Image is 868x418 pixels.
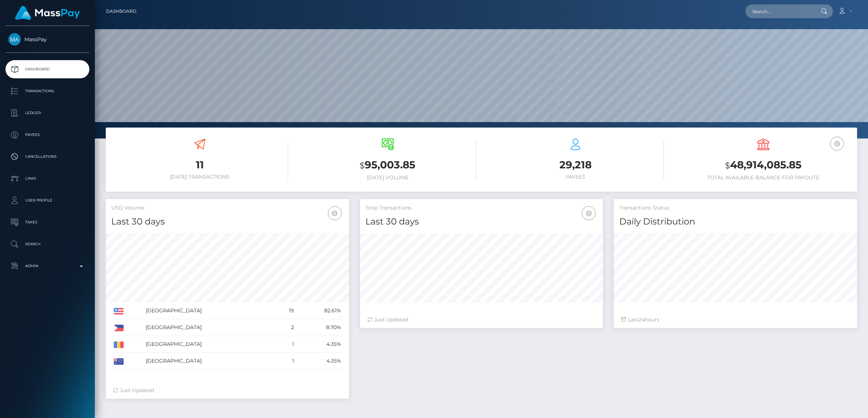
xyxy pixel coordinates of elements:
[5,148,89,166] a: Cancellations
[111,204,344,212] h5: USD Volume
[8,86,86,97] p: Transactions
[8,239,86,250] p: Search
[621,316,850,324] div: Last hours
[5,126,89,144] a: Payees
[111,215,344,228] h4: Last 30 days
[111,174,288,180] h6: [DATE] Transactions
[8,64,86,75] p: Dashboard
[5,213,89,231] a: Taxes
[8,195,86,206] p: User Profile
[143,319,274,336] td: [GEOGRAPHIC_DATA]
[8,129,86,140] p: Payees
[143,336,274,353] td: [GEOGRAPHIC_DATA]
[8,261,86,271] p: Admin
[365,215,598,228] h4: Last 30 days
[745,4,814,18] input: Search...
[5,257,89,275] a: Admin
[5,191,89,210] a: User Profile
[274,336,296,353] td: 1
[639,316,645,323] span: 24
[143,302,274,319] td: [GEOGRAPHIC_DATA]
[106,4,136,19] a: Dashboard
[487,174,664,180] h6: Payees
[297,336,344,353] td: 4.35%
[297,319,344,336] td: 8.70%
[5,36,89,43] span: MassPay
[8,217,86,228] p: Taxes
[299,158,476,173] h3: 95,003.85
[5,235,89,253] a: Search
[725,160,730,171] small: $
[5,60,89,78] a: Dashboard
[114,325,124,331] img: PH.png
[297,302,344,319] td: 82.61%
[8,33,21,46] img: MassPay
[111,158,288,172] h3: 11
[367,316,596,324] div: Just Updated
[487,158,664,172] h3: 29,218
[299,175,476,181] h6: [DATE] Volume
[8,108,86,118] p: Ledger
[619,215,852,228] h4: Daily Distribution
[8,173,86,184] p: Links
[8,151,86,162] p: Cancellations
[114,308,124,315] img: US.png
[15,6,80,20] img: MassPay Logo
[274,319,296,336] td: 2
[5,169,89,188] a: Links
[365,204,598,212] h5: Total Transactions
[675,175,852,181] h6: Total Available Balance for Payouts
[274,353,296,370] td: 1
[5,82,89,100] a: Transactions
[297,353,344,370] td: 4.35%
[5,104,89,122] a: Ledger
[274,302,296,319] td: 19
[114,341,124,348] img: RO.png
[143,353,274,370] td: [GEOGRAPHIC_DATA]
[360,160,365,171] small: $
[675,158,852,173] h3: 48,914,085.85
[114,358,124,365] img: AU.png
[113,387,342,394] div: Just Updated
[619,204,852,212] h5: Transactions Status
